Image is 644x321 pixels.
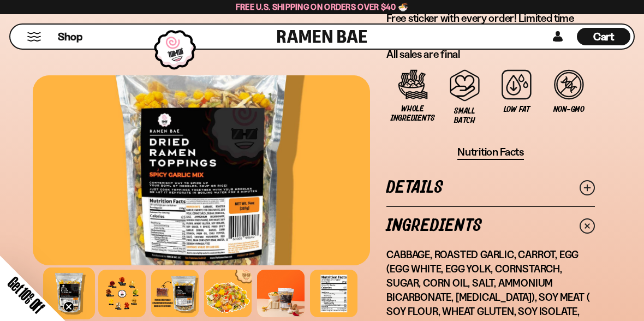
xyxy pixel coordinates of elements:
a: Details [386,169,595,206]
span: Low Fat [504,105,530,114]
button: Nutrition Facts [457,145,524,160]
span: Get 10% Off [5,274,47,316]
span: Nutrition Facts [457,145,524,159]
button: Close teaser [63,301,74,312]
button: Mobile Menu Trigger [27,32,41,41]
span: Non-GMO [553,105,585,114]
span: Small Batch [444,106,485,125]
span: Whole Ingredients [391,104,434,123]
a: Ingredients [386,207,595,245]
a: Shop [58,28,82,45]
span: Free U.S. Shipping on Orders over $40 🍜 [236,2,409,12]
span: Cart [593,30,615,43]
span: Shop [58,29,82,44]
a: Cart [577,25,630,49]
